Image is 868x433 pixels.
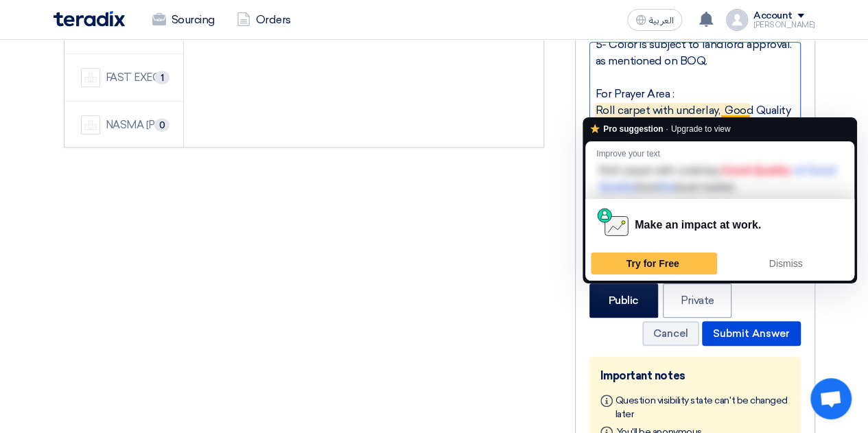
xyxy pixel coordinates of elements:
span: Question visibility state can't be changed later [615,395,788,420]
div: 5- Color is subject to landlord approval. [596,36,795,53]
a: Sourcing [141,5,226,35]
button: Submit Answer [702,321,801,346]
span: 1 [154,71,169,84]
div: For Prayer Area : [596,86,795,102]
div: FAST EXECUTION [106,70,167,86]
div: Roll carpet with underlay, Good Quality from local market. [596,102,795,135]
div: NASMA [PERSON_NAME] CONTRACTING CO [106,117,167,133]
div: as mentioned on BOQ. [596,53,795,69]
span: 0 [154,118,169,132]
div: Account [753,10,793,22]
img: company-name [81,115,100,134]
img: Teradix logo [54,11,125,27]
img: company-name [81,68,100,87]
a: Orders [226,5,302,35]
span: العربية [649,16,674,25]
label: Private [663,283,731,318]
label: Public [589,283,658,318]
button: العربية [627,9,682,31]
div: Important notes [600,368,790,384]
button: Cancel [642,321,699,346]
a: Open chat [810,378,852,419]
div: [PERSON_NAME] [753,21,815,29]
div: To enrich screen reader interactions, please activate Accessibility in Grammarly extension settings [589,42,801,141]
img: profile_test.png [726,9,748,31]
